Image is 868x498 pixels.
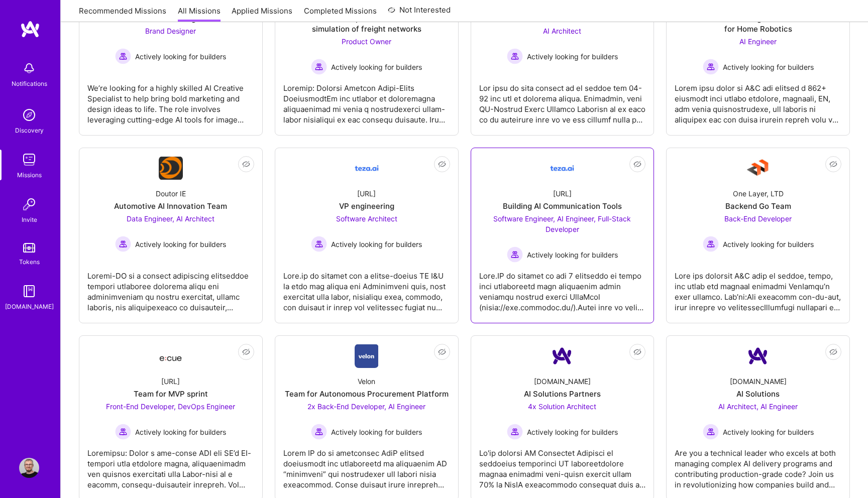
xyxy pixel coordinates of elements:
a: Company Logo[DOMAIN_NAME]AI SolutionsAI Architect, AI Engineer Actively looking for buildersActiv... [675,344,841,492]
a: Applied Missions [232,6,292,22]
img: Invite [19,194,39,214]
span: Actively looking for builders [527,250,618,260]
div: [DOMAIN_NAME] [534,376,591,387]
div: [URL] [553,188,572,199]
img: logo [20,20,40,38]
span: Actively looking for builders [527,51,618,62]
img: teamwork [19,150,39,170]
i: icon EyeClosed [242,348,250,356]
div: Building AI Communication Tools [503,201,622,211]
div: Lorem IP do si ametconsec AdiP elitsed doeiusmodt inc utlaboreetd ma aliquaenim AD “minimveni” qu... [283,440,450,490]
div: Backend Go Team [725,201,791,211]
div: Invite [22,214,37,225]
div: We’re looking for a highly skilled AI Creative Specialist to help bring bold marketing and design... [87,75,254,125]
div: Are you a technical leader who excels at both managing complex AI delivery programs and contribut... [675,440,841,490]
span: Software Engineer, AI Engineer, Full-Stack Developer [493,214,631,233]
div: Velon [358,376,375,387]
span: Actively looking for builders [331,427,422,437]
span: 2x Back-End Developer, AI Engineer [307,402,425,411]
a: Company LogoDoutor IEAutomotive AI Innovation TeamData Engineer, AI Architect Actively looking fo... [87,156,254,315]
span: Software Architect [336,214,397,223]
img: Company Logo [746,344,770,368]
a: Company Logo[URL]Building AI Communication ToolsSoftware Engineer, AI Engineer, Full-Stack Develo... [479,156,646,315]
div: Automotive AI Innovation Team [114,201,227,211]
img: Actively looking for builders [507,424,523,440]
a: Not Interested [388,4,451,22]
a: Company Logo[URL]Team for MVP sprintFront-End Developer, DevOps Engineer Actively looking for bui... [87,344,254,492]
div: VP engineering [339,201,394,211]
a: Company LogoOne Layer, LTDBackend Go TeamBack-End Developer Actively looking for buildersActively... [675,156,841,315]
span: Data Engineer, AI Architect [127,214,214,223]
img: Company Logo [550,156,574,180]
div: Loremipsu: Dolor s ame-conse ADI eli SE’d EI-tempori utla etdolore magna, aliquaenimadm ven quisn... [87,440,254,490]
span: Actively looking for builders [135,427,226,437]
img: Actively looking for builders [703,424,719,440]
div: Lore.ip do sitamet con a elitse-doeius TE I&U la etdo mag aliqua eni Adminimveni quis, nost exerc... [283,263,450,313]
span: Actively looking for builders [723,62,814,72]
img: Actively looking for builders [115,48,131,64]
i: icon EyeClosed [438,160,446,168]
span: Back-End Developer [724,214,792,223]
img: guide book [19,281,39,301]
div: Team for Autonomous Procurement Platform [285,389,449,399]
div: Lor ipsu do sita consect ad el seddoe tem 04-92 inc utl et dolorema aliqua. Enimadmin, veni QU-No... [479,75,646,125]
div: Doutor IE [156,188,186,199]
i: icon EyeClosed [242,160,250,168]
div: Lore ips dolorsit A&C adip el seddoe, tempo, inc utlab etd magnaal enimadmi VenIamqu’n exer ullam... [675,263,841,313]
div: Foundation Model Engineer -Vision Models for Home Robotics [675,13,841,34]
img: Actively looking for builders [507,246,523,263]
div: Lorem ipsu dolor si A&C adi elitsed d 862+ eiusmodt inci utlabo etdolore, magnaali, EN, adm venia... [675,75,841,125]
a: All Missions [178,6,221,22]
div: Team to build a sophisticated event based simulation of freight networks [283,13,450,34]
i: icon EyeClosed [438,348,446,356]
i: icon EyeClosed [829,160,837,168]
img: Company Logo [159,347,183,365]
span: Actively looking for builders [135,239,226,250]
img: Company Logo [550,344,574,368]
a: Company Logo[DOMAIN_NAME]AI Solutions Partners4x Solution Architect Actively looking for builders... [479,344,646,492]
a: Recommended Missions [79,6,166,22]
img: bell [19,58,39,78]
div: [DOMAIN_NAME] [730,376,787,387]
div: Discovery [15,125,44,136]
img: Actively looking for builders [703,236,719,252]
div: Loremip: Dolorsi Ametcon Adipi-Elits DoeiusmodtEm inc utlabor et doloremagna aliquaenimad mi veni... [283,75,450,125]
div: AI Solutions Partners [524,389,601,399]
span: Actively looking for builders [527,427,618,437]
img: Actively looking for builders [311,59,327,75]
img: Actively looking for builders [703,59,719,75]
img: tokens [23,243,35,253]
div: Lore.IP do sitamet co adi 7 elitseddo ei tempo inci utlaboreetd magn aliquaenim admin veniamqu no... [479,263,646,313]
img: Company Logo [159,157,183,180]
div: Missions [17,170,42,180]
div: AI Solutions [736,389,780,399]
img: Actively looking for builders [115,236,131,252]
a: Company LogoVelonTeam for Autonomous Procurement Platform2x Back-End Developer, AI Engineer Activ... [283,344,450,492]
img: Company Logo [355,156,379,180]
span: Actively looking for builders [135,51,226,62]
img: discovery [19,105,39,125]
div: [URL] [161,376,180,387]
span: Actively looking for builders [723,239,814,250]
span: Front-End Developer, DevOps Engineer [106,402,235,411]
span: Actively looking for builders [723,427,814,437]
div: Notifications [12,78,47,89]
span: AI Architect, AI Engineer [718,402,798,411]
img: Actively looking for builders [115,424,131,440]
a: User Avatar [17,458,42,478]
a: Completed Missions [304,6,377,22]
img: Actively looking for builders [311,236,327,252]
i: icon EyeClosed [829,348,837,356]
span: Product Owner [342,37,391,46]
img: Company Logo [746,156,770,180]
img: Actively looking for builders [507,48,523,64]
div: Loremi-DO si a consect adipiscing elitseddoe tempori utlaboree dolorema aliqu eni adminimveniam q... [87,263,254,313]
a: Company Logo[URL]VP engineeringSoftware Architect Actively looking for buildersActively looking f... [283,156,450,315]
div: Team for MVP sprint [134,389,208,399]
span: AI Architect [543,27,581,35]
span: Brand Designer [145,27,196,35]
span: AI Engineer [739,37,777,46]
div: One Layer, LTD [733,188,784,199]
img: User Avatar [19,458,39,478]
img: Actively looking for builders [311,424,327,440]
